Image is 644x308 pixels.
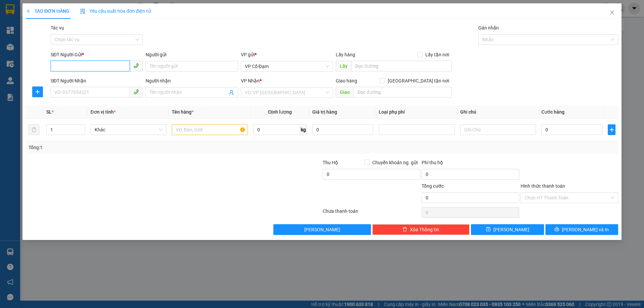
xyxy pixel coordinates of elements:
[29,124,39,135] button: delete
[91,109,116,115] span: Đơn vị tính
[51,77,143,84] div: SĐT Người Nhận
[336,87,354,98] span: Giao
[322,207,421,219] div: Chưa thanh toán
[51,51,143,58] div: SĐT Người Gửi
[229,90,234,95] span: user-add
[422,159,519,169] div: Phí thu hộ
[268,109,292,115] span: Định lượng
[486,227,491,232] span: save
[336,61,351,71] span: Lấy
[478,25,499,30] label: Gán nhãn
[370,159,420,166] span: Chuyển khoản ng. gửi
[172,109,194,115] span: Tên hàng
[273,224,371,235] button: [PERSON_NAME]
[471,224,544,235] button: save[PERSON_NAME]
[603,3,622,22] button: Close
[241,78,260,83] span: VP Nhận
[133,89,139,95] span: phone
[80,9,86,14] img: icon
[46,109,52,115] span: SL
[385,77,452,84] span: [GEOGRAPHIC_DATA] tận nơi
[95,125,162,135] span: Khác
[51,25,64,30] label: Tác vụ
[336,78,357,83] span: Giao hàng
[423,51,452,58] span: Lấy tận nơi
[554,227,559,232] span: printer
[146,77,238,84] div: Người nhận
[33,89,43,95] span: plus
[541,109,565,115] span: Cước hàng
[372,224,470,235] button: deleteXóa Thông tin
[241,51,333,58] div: VP gửi
[172,124,248,135] input: VD: Bàn, Ghế
[351,61,452,71] input: Dọc đường
[410,226,439,233] span: Xóa Thông tin
[521,183,565,189] label: Hình thức thanh toán
[304,226,340,233] span: [PERSON_NAME]
[608,124,615,135] button: plus
[312,124,373,135] input: 0
[29,144,249,151] div: Tổng: 1
[146,51,238,58] div: Người gửi
[422,183,444,189] span: Tổng cước
[80,8,151,14] span: Yêu cầu xuất hóa đơn điện tử
[26,9,31,13] span: plus
[245,61,329,71] span: VP Cổ Đạm
[354,87,452,98] input: Dọc đường
[460,124,536,135] input: Ghi Chú
[323,160,338,165] span: Thu Hộ
[26,8,69,14] span: TẠO ĐƠN HÀNG
[336,52,355,57] span: Lấy hàng
[402,227,407,232] span: delete
[562,226,609,233] span: [PERSON_NAME] và In
[300,124,307,135] span: kg
[608,127,615,132] span: plus
[312,109,337,115] span: Giá trị hàng
[493,226,529,233] span: [PERSON_NAME]
[376,106,457,119] th: Loại phụ phí
[609,10,615,15] span: close
[133,63,139,68] span: phone
[458,106,539,119] th: Ghi chú
[545,224,618,235] button: printer[PERSON_NAME] và In
[32,86,43,97] button: plus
